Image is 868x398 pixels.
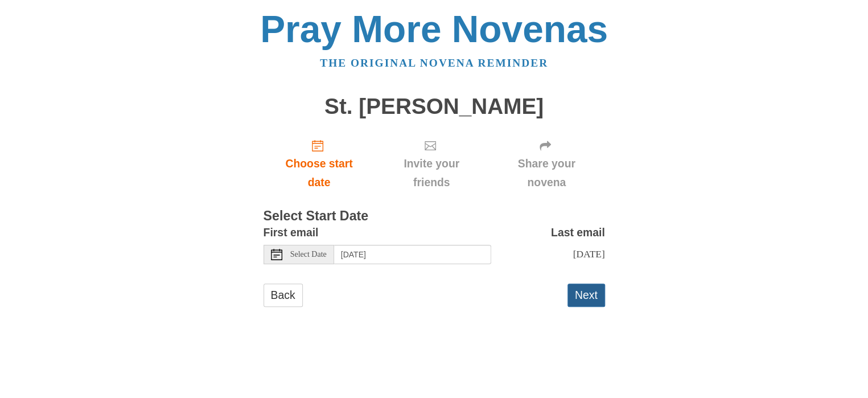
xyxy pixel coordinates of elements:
[264,95,605,119] h1: St. [PERSON_NAME]
[260,8,608,50] a: Pray More Novenas
[573,248,604,260] span: [DATE]
[264,284,303,307] a: Back
[386,154,476,192] span: Invite your friends
[320,57,548,69] a: The original novena reminder
[264,130,375,198] a: Choose start date
[567,284,605,307] button: Next
[500,154,594,192] span: Share your novena
[264,223,319,242] label: First email
[275,154,364,192] span: Choose start date
[375,130,488,198] div: Click "Next" to confirm your start date first.
[290,251,327,259] span: Select Date
[488,130,605,198] div: Click "Next" to confirm your start date first.
[264,209,605,224] h3: Select Start Date
[551,223,605,242] label: Last email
